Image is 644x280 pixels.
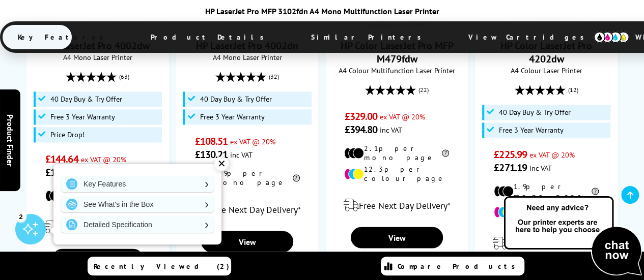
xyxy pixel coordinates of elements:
li: 2.1p per mono page [344,144,449,162]
div: 2 [15,210,26,222]
span: inc VAT [230,150,253,160]
span: inc VAT [380,125,402,135]
span: Compare Products [398,262,521,271]
li: 1.9p per mono page [45,186,150,205]
span: A4 Colour Laser Printer [481,66,611,75]
span: inc VAT [529,163,552,173]
span: £225.99 [494,148,527,161]
span: Product Finder [5,114,15,166]
span: ex VAT @ 20% [380,112,425,121]
span: Similar Printers [296,25,442,49]
span: £144.64 [45,152,78,166]
a: Detailed Specification [61,216,214,233]
div: modal_delivery [481,229,611,257]
a: See What's in the Box [61,196,214,212]
span: Free 3 Year Warranty [200,113,264,121]
span: Key Features [3,25,124,49]
span: (12) [568,80,578,100]
span: 40 Day Buy & Try Offer [499,108,571,116]
a: Compare Products [381,257,524,275]
span: £130.21 [195,148,228,161]
span: 40 Day Buy & Try Offer [50,95,122,103]
span: ex VAT @ 20% [529,150,575,160]
li: 1.9p per mono page [494,182,599,200]
a: View [201,231,293,252]
div: ✕ [214,157,229,171]
a: Recently Viewed (2) [88,257,231,275]
div: modal_delivery [182,195,313,223]
span: Free 3 Year Warranty [499,126,564,134]
li: 11.7p per colour page [494,203,599,221]
span: £271.19 [494,161,527,174]
span: Product Details [135,25,285,49]
span: View Cartridges [453,24,609,50]
span: (63) [119,67,129,86]
div: modal_delivery [331,191,462,219]
span: (32) [269,67,279,86]
span: Recently Viewed (2) [94,262,230,271]
span: 40 Day Buy & Try Offer [200,95,271,103]
span: ex VAT @ 20% [81,154,126,164]
span: ex VAT @ 20% [230,137,275,146]
span: £394.80 [344,123,377,136]
li: 12.3p per colour page [344,165,449,183]
img: cmyk-icon.svg [594,32,629,43]
span: Free 3 Year Warranty [50,113,115,121]
span: £108.51 [195,135,228,148]
li: 1.9p per mono page [195,169,300,187]
img: Open Live Chat window [501,195,644,278]
a: Key Features [61,176,214,192]
a: View [351,227,443,248]
span: Price Drop! [50,131,85,139]
a: View [52,248,144,270]
span: A4 Colour Multifunction Laser Printer [331,66,462,75]
span: £329.00 [344,110,377,123]
span: £173.57 [45,166,78,179]
span: (22) [418,80,429,100]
